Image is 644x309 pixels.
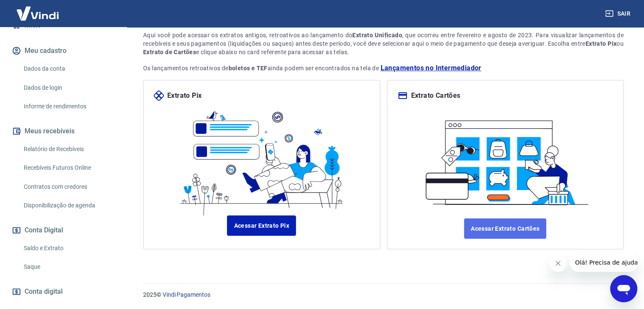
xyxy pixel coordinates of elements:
a: Saldo e Extrato [20,240,116,257]
p: Extrato Cartões [411,91,461,101]
p: Extrato Pix [167,91,202,101]
a: Acessar Extrato Pix [227,215,296,236]
div: Aqui você pode acessar os extratos antigos, retroativos ao lançamento do , que ocorreu entre feve... [143,31,624,56]
img: Vindi [10,0,65,26]
a: Vindi Pagamentos [163,291,210,298]
p: Os lançamentos retroativos de ainda podem ser encontrados na tela de [143,63,624,73]
a: Lançamentos no Intermediador [380,63,481,73]
a: Relatório de Recebíveis [20,141,116,158]
strong: Extrato Unificado [352,32,402,39]
strong: Extrato Pix [586,40,616,47]
img: ilustracard.1447bf24807628a904eb562bb34ea6f9.svg [419,111,591,208]
img: ilustrapix.38d2ed8fdf785898d64e9b5bf3a9451d.svg [175,101,348,215]
button: Conta Digital [10,221,116,240]
iframe: Fechar mensagem [550,255,567,272]
button: Sair [603,6,634,22]
a: Contratos com credores [20,178,116,196]
a: Saque [20,258,116,276]
iframe: Botão para abrir a janela de mensagens [610,275,637,302]
a: Disponibilização de agenda [20,197,116,214]
span: Conta digital [25,286,63,298]
button: Meus recebíveis [10,122,116,141]
iframe: Mensagem da empresa [570,253,637,272]
a: Informe de rendimentos [20,98,116,115]
span: Olá! Precisa de ajuda? [5,6,71,13]
a: Acessar Extrato Cartões [464,218,546,239]
strong: Extrato de Cartões [143,49,196,55]
a: Dados de login [20,79,116,97]
button: Meu cadastro [10,41,116,60]
strong: boletos e TEF [229,65,268,72]
a: Recebíveis Futuros Online [20,159,116,177]
a: Conta digital [10,282,116,301]
p: 2025 © [143,290,624,299]
a: Dados da conta [20,60,116,77]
